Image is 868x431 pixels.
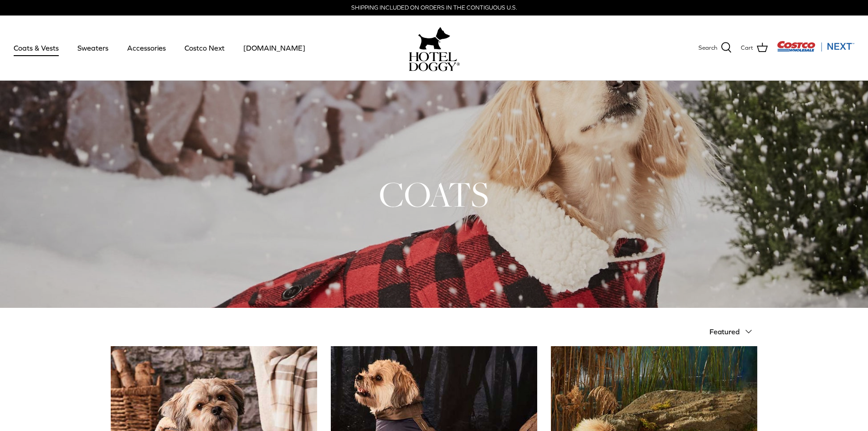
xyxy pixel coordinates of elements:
[709,327,740,336] span: Featured
[741,43,753,53] span: Cart
[699,43,717,53] span: Search
[409,25,460,71] a: hoteldoggy.com hoteldoggycom
[418,25,450,52] img: hoteldoggy.com
[777,41,854,52] img: Costco Next
[69,32,117,63] a: Sweaters
[699,42,732,54] a: Search
[741,42,768,54] a: Cart
[5,32,67,63] a: Coats & Vests
[777,47,854,53] a: Visit Costco Next
[176,32,233,63] a: Costco Next
[235,32,313,63] a: [DOMAIN_NAME]
[119,32,174,63] a: Accessories
[111,172,758,217] h1: COATS
[709,322,758,342] button: Featured
[409,52,460,71] img: hoteldoggycom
